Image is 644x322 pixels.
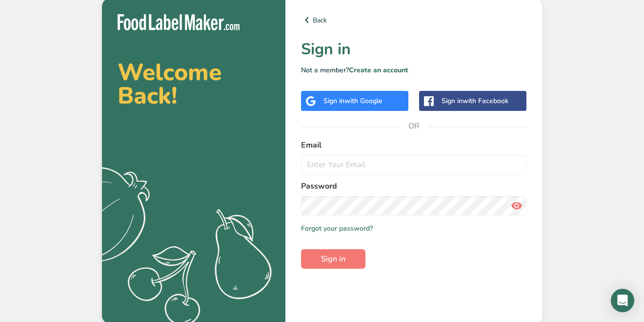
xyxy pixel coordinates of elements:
[611,289,634,312] div: Open Intercom Messenger
[399,111,428,141] span: OR
[349,65,408,75] a: Create an account
[463,96,508,106] span: with Facebook
[301,249,365,269] button: Sign in
[301,139,527,151] label: Email
[301,180,527,192] label: Password
[118,61,270,107] h2: Welcome Back!
[301,65,527,75] p: Not a member?
[344,96,382,106] span: with Google
[301,14,527,26] a: Back
[442,96,508,106] div: Sign in
[301,38,527,61] h1: Sign in
[301,155,527,174] input: Enter Your Email
[301,223,373,234] a: Forgot your password?
[321,253,345,265] span: Sign in
[118,14,240,30] img: Food Label Maker
[323,96,382,106] div: Sign in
